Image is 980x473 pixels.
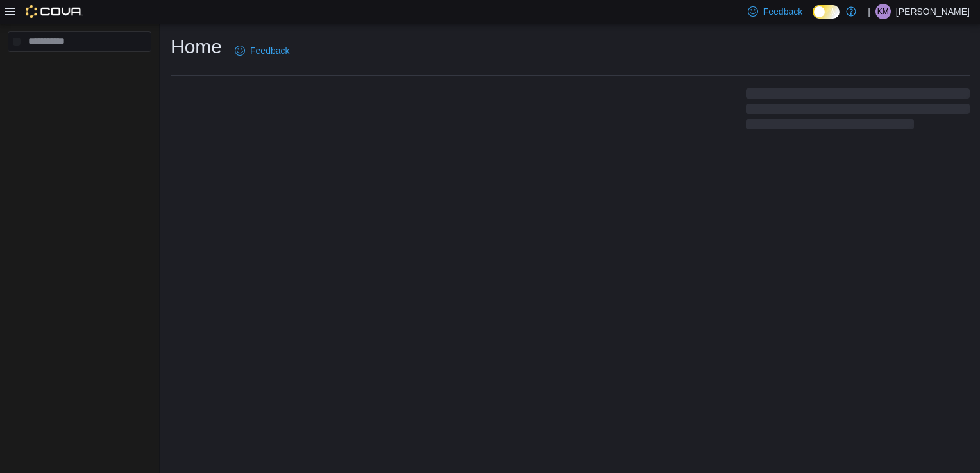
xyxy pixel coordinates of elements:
[250,44,289,57] span: Feedback
[171,34,222,60] h1: Home
[896,4,970,19] p: [PERSON_NAME]
[763,5,802,18] span: Feedback
[813,5,840,19] input: Dark Mode
[8,54,151,85] nav: Complex example
[26,5,83,18] img: Cova
[230,38,294,63] a: Feedback
[875,4,891,19] div: Kailey Miller
[877,4,889,19] span: KM
[746,91,970,132] span: Loading
[868,4,870,19] p: |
